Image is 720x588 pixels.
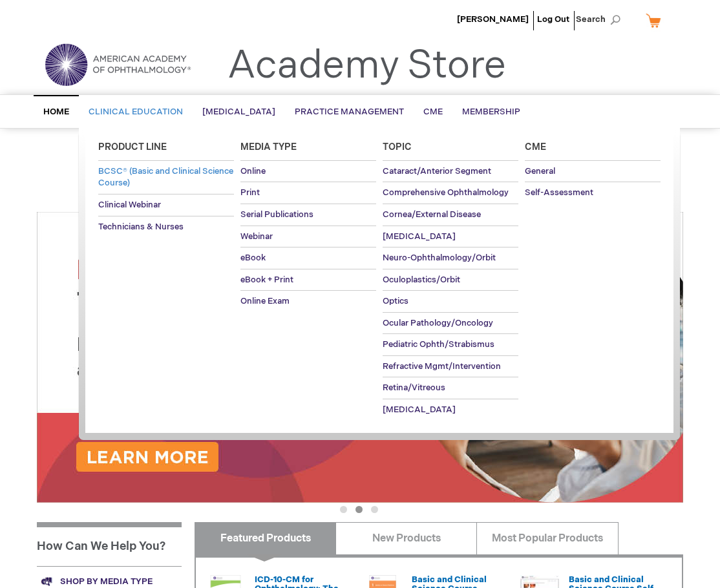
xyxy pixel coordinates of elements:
span: Cme [525,142,546,152]
a: Academy Store [228,43,506,89]
span: Practice Management [295,107,404,117]
span: [MEDICAL_DATA] [383,404,456,415]
h1: How Can We Help You? [37,522,182,566]
span: Home [43,107,69,117]
a: [PERSON_NAME] [457,14,529,25]
span: BCSC® (Basic and Clinical Science Course) [98,166,233,189]
span: Retina/Vitreous [383,383,445,393]
span: Online Exam [240,296,290,306]
span: Optics [383,296,408,306]
span: Clinical Education [89,107,183,117]
span: Serial Publications [240,209,313,220]
span: Cataract/Anterior Segment [383,166,491,176]
a: Featured Products [195,522,336,554]
span: eBook [240,253,266,263]
button: 2 of 3 [355,506,363,513]
button: 1 of 3 [340,506,347,513]
span: Media Type [240,142,297,152]
span: Search [576,6,625,32]
button: 3 of 3 [371,506,378,513]
span: Neuro-Ophthalmology/Orbit [383,253,496,263]
span: [MEDICAL_DATA] [202,107,275,117]
span: Comprehensive Ophthalmology [383,187,509,198]
span: Ocular Pathology/Oncology [383,318,493,328]
span: CME [423,107,443,117]
a: Most Popular Products [476,522,618,554]
a: New Products [335,522,477,554]
span: Product Line [98,142,167,152]
span: Print [240,187,260,198]
span: eBook + Print [240,275,293,285]
span: Membership [462,107,520,117]
a: Log Out [537,14,569,25]
span: General [525,166,555,176]
span: Technicians & Nurses [98,222,184,232]
span: Online [240,166,266,176]
span: [MEDICAL_DATA] [383,231,456,242]
span: Webinar [240,231,273,242]
span: Oculoplastics/Orbit [383,275,460,285]
span: Cornea/External Disease [383,209,481,220]
span: Clinical Webinar [98,200,161,210]
span: Self-Assessment [525,187,593,198]
span: Refractive Mgmt/Intervention [383,361,501,372]
span: Pediatric Ophth/Strabismus [383,339,494,350]
span: Topic [383,142,412,152]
